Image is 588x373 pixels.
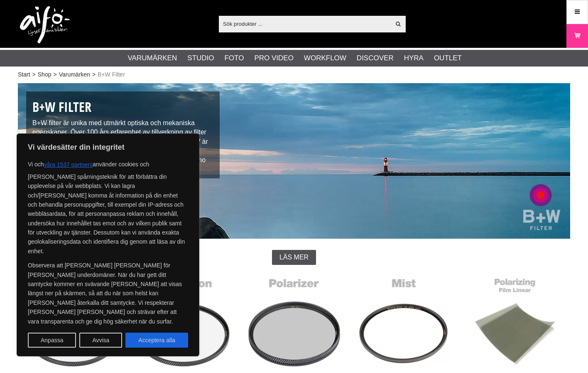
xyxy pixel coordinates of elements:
a: Shop [38,70,51,79]
button: Anpassa [28,333,76,348]
a: Pro Video [254,53,293,64]
span: > [92,70,96,79]
a: Discover [357,53,394,64]
button: Acceptera alla [125,333,188,348]
a: Hyra [404,53,424,64]
p: Vi och använder cookies och [PERSON_NAME] spårningsteknik för att förbättra din upplevelse på vår... [28,157,188,256]
a: Start [18,70,30,79]
p: Observera att [PERSON_NAME] [PERSON_NAME] för [PERSON_NAME] underdomäner. När du har gett ditt sa... [28,261,188,326]
img: B+W Filter [18,83,570,239]
p: Vi värdesätter din integritet [28,142,188,152]
span: B+W Filter [98,70,125,79]
span: > [53,70,56,79]
button: Avvisa [79,333,122,348]
span: > [32,70,36,79]
input: Sök produkter ... [219,17,390,30]
a: Varumärken [128,53,177,64]
div: Vi värdesätter din integritet [17,133,199,356]
a: Outlet [434,53,462,64]
button: våra 1537 partners [44,157,93,172]
a: Foto [224,53,244,64]
a: Studio [187,53,214,64]
img: logo.png [20,6,70,44]
a: Varumärken [59,70,90,79]
span: Läs mer [279,254,309,261]
div: B+W filter är unika med utmärkt optiska och mekaniska egenskaper. Över 100 års erfarenhet av till... [26,91,220,178]
a: Workflow [304,53,346,64]
h1: B+W Filter [32,98,213,116]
